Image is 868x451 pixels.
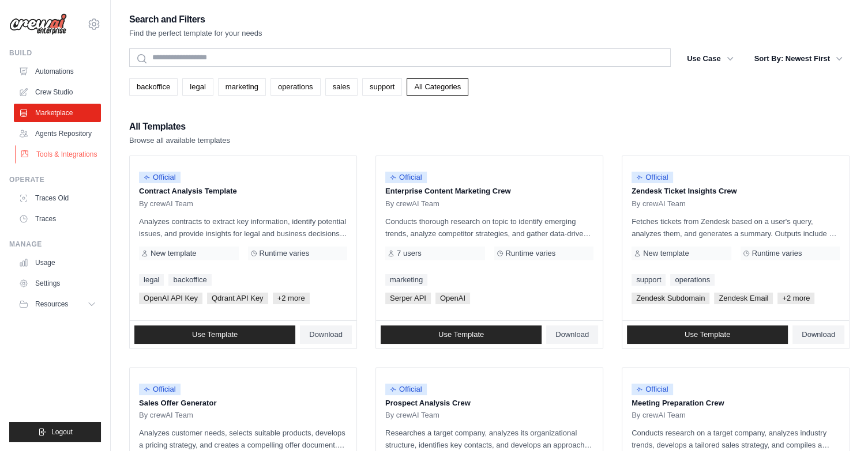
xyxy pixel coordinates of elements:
p: Analyzes customer needs, selects suitable products, develops a pricing strategy, and creates a co... [139,427,347,451]
span: Use Template [438,330,484,339]
a: Download [792,325,844,344]
p: Find the perfect template for your needs [129,28,262,39]
a: backoffice [129,78,178,96]
button: Logout [9,422,101,442]
a: marketing [218,78,266,96]
span: Download [802,330,835,339]
span: By crewAI Team [139,199,193,209]
span: By crewAI Team [632,411,686,420]
a: Use Template [381,325,542,344]
span: New template [643,249,689,258]
span: Use Template [685,330,730,339]
div: Manage [9,240,101,249]
a: Crew Studio [14,83,101,101]
span: Runtime varies [506,249,556,258]
a: Download [300,325,352,344]
span: Qdrant API Key [207,293,268,304]
p: Browse all available templates [129,135,230,146]
span: Use Template [192,330,238,339]
span: Logout [51,427,73,437]
img: Logo [9,13,67,35]
p: Enterprise Content Marketing Crew [385,185,593,197]
p: Contract Analysis Template [139,185,347,197]
a: Agents Repository [14,124,101,143]
span: By crewAI Team [385,411,439,420]
span: By crewAI Team [385,199,439,209]
span: 7 users [397,249,422,258]
a: All Categories [407,78,468,96]
span: Download [309,330,343,339]
a: Use Template [134,325,295,344]
h2: All Templates [129,119,230,135]
a: Traces [14,210,101,228]
span: New template [151,249,196,258]
div: Build [9,48,101,58]
span: Official [632,384,673,395]
span: Serper API [385,293,431,304]
span: Zendesk Subdomain [632,293,709,304]
p: Sales Offer Generator [139,397,347,409]
a: legal [182,78,213,96]
span: Zendesk Email [714,293,773,304]
a: Tools & Integrations [15,145,102,164]
p: Meeting Preparation Crew [632,397,840,409]
span: Official [385,172,427,183]
a: Download [546,325,598,344]
span: +2 more [273,293,310,304]
p: Researches a target company, analyzes its organizational structure, identifies key contacts, and ... [385,427,593,451]
span: OpenAI API Key [139,293,202,304]
a: marketing [385,274,427,286]
h2: Search and Filters [129,12,262,28]
a: Settings [14,274,101,293]
span: Official [385,384,427,395]
a: Use Template [627,325,788,344]
button: Sort By: Newest First [747,48,850,69]
span: Official [632,172,673,183]
button: Use Case [680,48,741,69]
a: backoffice [168,274,211,286]
span: Runtime varies [752,249,802,258]
p: Prospect Analysis Crew [385,397,593,409]
span: By crewAI Team [632,199,686,209]
a: operations [670,274,715,286]
span: Official [139,172,181,183]
a: Usage [14,253,101,272]
a: Marketplace [14,104,101,122]
span: OpenAI [435,293,470,304]
div: Operate [9,175,101,184]
span: Official [139,384,181,395]
p: Analyzes contracts to extract key information, identify potential issues, and provide insights fo... [139,215,347,240]
span: Runtime varies [260,249,310,258]
button: Resources [14,295,101,313]
p: Conducts thorough research on topic to identify emerging trends, analyze competitor strategies, a... [385,215,593,240]
a: Traces Old [14,189,101,207]
span: Download [555,330,589,339]
p: Fetches tickets from Zendesk based on a user's query, analyzes them, and generates a summary. Out... [632,215,840,240]
span: +2 more [777,293,814,304]
a: sales [325,78,358,96]
a: Automations [14,62,101,81]
a: operations [270,78,321,96]
p: Conducts research on a target company, analyzes industry trends, develops a tailored sales strate... [632,427,840,451]
span: Resources [35,300,68,309]
a: support [632,274,666,286]
p: Zendesk Ticket Insights Crew [632,185,840,197]
a: legal [139,274,164,286]
a: support [362,78,402,96]
span: By crewAI Team [139,411,193,420]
